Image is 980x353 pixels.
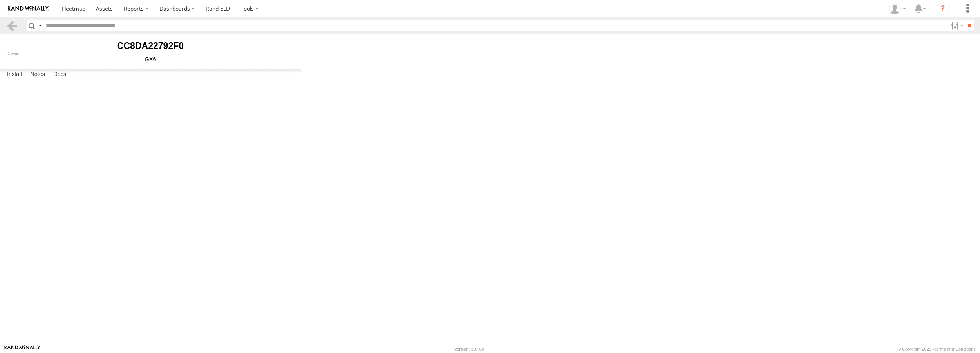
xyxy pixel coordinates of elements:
b: CC8DA22792F0 [117,41,184,51]
label: Search Filter Options [948,20,965,31]
div: Jeff Whitson [886,3,909,14]
a: Visit our Website [4,345,40,353]
label: Docs [49,69,70,80]
a: Back to previous Page [6,20,18,31]
div: © Copyright 2025 - [898,347,976,351]
div: Device [6,51,295,56]
div: GX6 [6,56,295,62]
div: Version: 307.00 [454,347,484,351]
i: ? [937,2,949,15]
label: Install [3,69,26,80]
img: rand-logo.svg [8,6,49,11]
label: Notes [26,69,49,80]
a: Terms and Conditions [934,347,976,351]
label: Search Query [37,20,43,31]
